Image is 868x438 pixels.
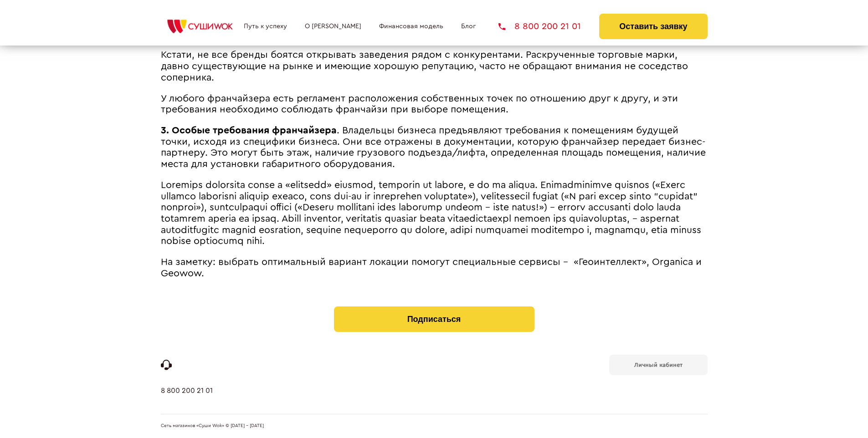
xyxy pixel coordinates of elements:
span: Loremips dolorsita conse a «elitsedd» eiusmod, temporin ut labore, e do ma aliqua. Enimadminimve ... [161,180,701,246]
a: О [PERSON_NAME] [305,23,361,30]
button: Оставить заявку [599,14,707,39]
span: . Владельцы бизнеса предъявляют требования к помещениям будущей точки, исходя из специфики бизнес... [161,126,706,169]
span: На заметку: выбрать оптимальный вариант локации помогут специальные сервисы – «Геоинтеллект», Org... [161,257,702,278]
a: Путь к успеху [244,23,287,30]
a: Финансовая модель [379,23,443,30]
a: 8 800 200 21 01 [161,387,213,414]
a: Личный кабинет [609,355,708,375]
strong: 3. [161,126,169,135]
button: Подписаться [334,306,534,332]
span: Кстати, не все бренды боятся открывать заведения рядом с конкурентами. Раскрученные торговые марк... [161,50,688,82]
span: У любого франчайзера есть регламент расположения собственных точек по отношению друг к другу, и э... [161,94,678,115]
a: Блог [461,23,476,30]
strong: Особые требования франчайзера [172,126,337,135]
span: 8 800 200 21 01 [514,22,581,31]
a: 8 800 200 21 01 [498,22,581,31]
span: Сеть магазинов «Суши Wok» © [DATE] - [DATE] [161,423,264,429]
b: Личный кабинет [634,362,683,368]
